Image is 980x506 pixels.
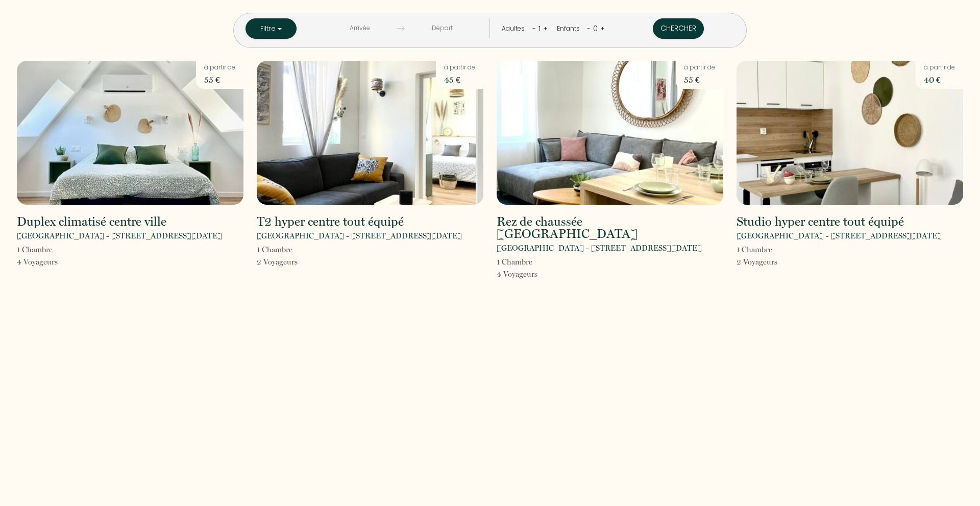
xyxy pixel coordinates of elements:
img: rental-image [497,61,723,205]
p: 40 € [924,73,955,87]
button: Filtre [246,18,297,39]
p: à partir de [924,63,955,73]
input: Arrivée [323,18,397,38]
p: 4 Voyageur [497,268,537,280]
h2: Rez de chaussée [GEOGRAPHIC_DATA] [497,215,723,240]
img: rental-image [17,61,243,205]
div: 1 [536,20,543,37]
input: Départ [405,18,479,38]
p: 1 Chambre [497,256,537,268]
p: 1 Chambre [737,244,777,256]
p: 1 Chambre [257,244,298,256]
p: [GEOGRAPHIC_DATA] - [STREET_ADDRESS][DATE] [257,230,462,242]
h2: T2 hyper centre tout équipé [257,215,404,228]
span: s [534,270,537,279]
h2: Duplex climatisé centre ville [17,215,166,228]
p: 55 € [204,73,235,87]
p: à partir de [204,63,235,73]
img: guests [397,25,405,32]
div: Enfants [557,24,583,34]
h2: Studio hyper centre tout équipé [737,215,904,228]
p: 55 € [684,73,715,87]
a: - [587,23,591,33]
span: s [295,257,298,267]
p: [GEOGRAPHIC_DATA] - [STREET_ADDRESS][DATE] [17,230,222,242]
div: Adultes [502,24,528,34]
p: à partir de [684,63,715,73]
a: - [532,23,536,33]
p: à partir de [444,63,475,73]
p: [GEOGRAPHIC_DATA] - [STREET_ADDRESS][DATE] [497,242,702,254]
p: 2 Voyageur [257,256,298,268]
span: s [774,257,777,267]
div: 0 [591,20,600,37]
span: s [55,257,58,267]
p: [GEOGRAPHIC_DATA] - [STREET_ADDRESS][DATE] [737,230,942,242]
button: Chercher [653,18,704,39]
img: rental-image [737,61,963,205]
p: 2 Voyageur [737,256,777,268]
a: + [543,23,548,33]
a: + [600,23,605,33]
p: 45 € [444,73,475,87]
p: 1 Chambre [17,244,58,256]
p: 4 Voyageur [17,256,58,268]
img: rental-image [257,61,483,205]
